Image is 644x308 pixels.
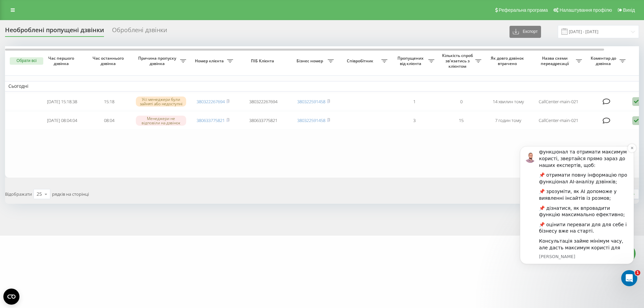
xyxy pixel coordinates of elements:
[499,7,548,13] span: Реферальна програма
[623,7,635,13] span: Вихід
[438,112,485,129] td: 15
[197,117,225,123] a: 380633775821
[242,58,284,64] span: ПІБ Клієнта
[44,56,80,66] span: Час першого дзвінка
[391,112,438,129] td: 3
[293,58,328,64] span: Бізнес номер
[535,56,576,66] span: Назва схеми переадресації
[86,93,132,111] td: 15:18
[91,56,127,66] span: Час останнього дзвінка
[438,93,485,111] td: 0
[39,112,86,129] td: [DATE] 08:04:04
[112,26,167,37] div: Оброблені дзвінки
[532,112,585,129] td: CallCenter-main-021
[10,57,43,65] button: Обрати всі
[297,117,325,123] a: 380322591458
[589,56,620,66] span: Коментар до дзвінка
[485,93,532,111] td: 14 хвилин тому
[297,99,325,105] a: 380322591458
[136,97,186,107] div: Усі менеджери були зайняті або недоступні
[136,56,180,66] span: Причина пропуску дзвінка
[5,26,104,37] div: Необроблені пропущені дзвінки
[485,112,532,129] td: 7 годин тому
[3,289,19,305] button: Open CMP widget
[236,93,290,111] td: 380322267694
[394,56,428,66] span: Пропущених від клієнта
[509,26,541,38] button: Експорт
[39,93,86,111] td: [DATE] 15:18:38
[52,191,89,197] span: рядків на сторінці
[5,191,32,197] span: Відображати
[635,270,640,275] span: 1
[236,112,290,129] td: 380633775821
[37,191,42,197] div: 25
[621,270,637,286] iframe: Intercom live chat
[197,99,225,105] a: 380322267694
[532,93,585,111] td: CallCenter-main-021
[559,7,612,13] span: Налаштування профілю
[510,136,644,290] iframe: Intercom notifications повідомлення
[193,58,227,64] span: Номер клієнта
[441,53,475,69] span: Кількість спроб зв'язатись з клієнтом
[86,112,132,129] td: 08:04
[490,56,526,66] span: Як довго дзвінок втрачено
[136,116,186,126] div: Менеджери не відповіли на дзвінок
[391,93,438,111] td: 1
[340,58,381,64] span: Співробітник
